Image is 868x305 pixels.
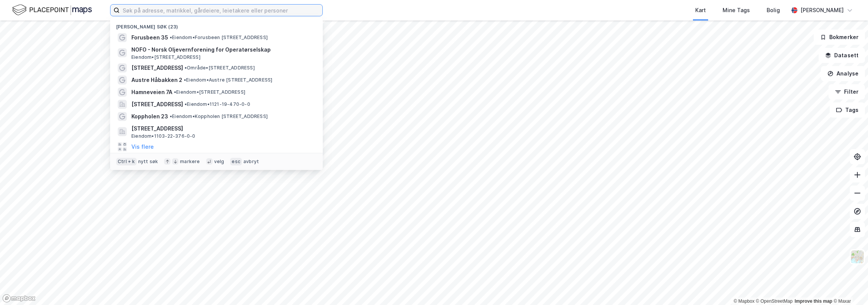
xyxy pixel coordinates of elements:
[819,48,865,63] button: Datasett
[116,158,137,165] div: Ctrl + k
[695,6,706,15] div: Kart
[131,142,154,151] button: Vis flere
[138,159,158,165] div: nytt søk
[131,54,200,60] span: Eiendom • [STREET_ADDRESS]
[174,89,245,95] span: Eiendom • [STREET_ADDRESS]
[131,33,168,42] span: Forusbeen 35
[185,101,250,107] span: Eiendom • 1121-19-470-0-0
[756,299,793,304] a: OpenStreetMap
[12,3,92,17] img: logo.f888ab2527a4732fd821a326f86c7f29.svg
[131,124,314,133] span: [STREET_ADDRESS]
[131,45,314,54] span: NOFO - Norsk Oljevernforening for Operatørselskap
[170,113,172,119] span: •
[214,159,224,165] div: velg
[184,77,186,83] span: •
[800,6,844,15] div: [PERSON_NAME]
[170,35,268,41] span: Eiendom • Forusbeen [STREET_ADDRESS]
[243,159,259,165] div: avbryt
[131,133,196,139] span: Eiendom • 1103-22-376-0-0
[120,5,322,16] input: Søk på adresse, matrikkel, gårdeiere, leietakere eller personer
[230,158,242,165] div: esc
[185,101,187,107] span: •
[830,269,868,305] div: Kontrollprogram for chat
[170,35,172,40] span: •
[830,269,868,305] iframe: Chat Widget
[131,63,183,72] span: [STREET_ADDRESS]
[185,65,187,71] span: •
[131,112,168,121] span: Koppholen 23
[767,6,780,15] div: Bolig
[184,77,272,83] span: Eiendom • Austre [STREET_ADDRESS]
[2,294,36,303] a: Mapbox homepage
[830,102,865,118] button: Tags
[180,159,200,165] div: markere
[723,6,750,15] div: Mine Tags
[131,100,183,109] span: [STREET_ADDRESS]
[850,250,865,264] img: Z
[174,89,176,95] span: •
[829,84,865,99] button: Filter
[734,299,754,304] a: Mapbox
[814,30,865,45] button: Bokmerker
[185,65,255,71] span: Område • [STREET_ADDRESS]
[131,88,172,97] span: Hamneveien 7A
[821,66,865,81] button: Analyse
[110,18,323,31] div: [PERSON_NAME] søk (23)
[131,75,182,85] span: Austre Håbakken 2
[795,299,832,304] a: Improve this map
[170,113,268,119] span: Eiendom • Koppholen [STREET_ADDRESS]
